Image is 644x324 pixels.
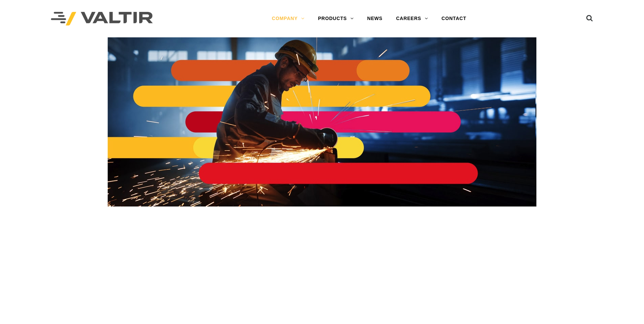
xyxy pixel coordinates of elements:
a: CAREERS [389,12,435,25]
img: Valtir [51,12,153,26]
a: NEWS [361,12,389,25]
a: COMPANY [265,12,311,25]
a: CONTACT [435,12,473,25]
a: PRODUCTS [311,12,361,25]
